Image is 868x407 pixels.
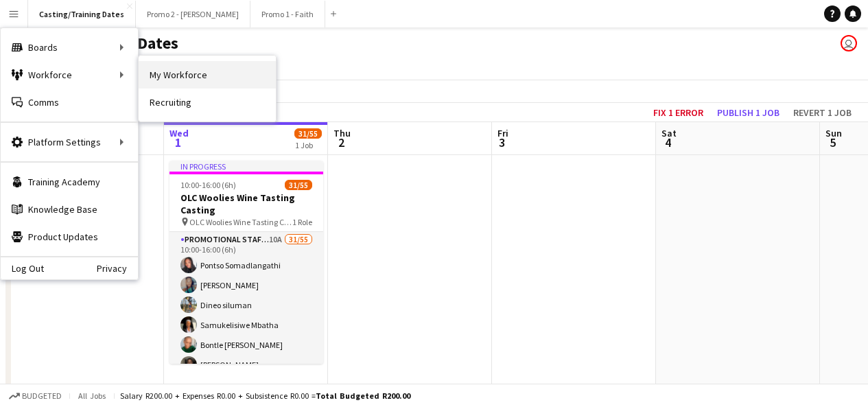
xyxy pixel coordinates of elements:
[169,161,323,364] app-job-card: In progress10:00-16:00 (6h)31/55OLC Woolies Wine Tasting Casting OLC Woolies Wine Tasting Casting...
[294,128,322,139] span: 31/55
[1,196,138,223] a: Knowledge Base
[1,128,138,156] div: Platform Settings
[97,263,138,274] a: Privacy
[825,127,842,139] span: Sun
[250,1,325,27] button: Promo 1 - Faith
[295,140,321,150] div: 1 Job
[285,180,312,190] span: 31/55
[1,223,138,251] a: Product Updates
[333,127,351,139] span: Thu
[136,1,250,27] button: Promo 2 - [PERSON_NAME]
[331,135,351,150] span: 2
[169,127,189,139] span: Wed
[823,135,842,150] span: 5
[189,217,292,227] span: OLC Woolies Wine Tasting Casting
[841,35,857,51] app-user-avatar: Nolwazi Mazibuko
[22,391,62,401] span: Budgeted
[495,135,508,150] span: 3
[7,388,64,404] button: Budgeted
[659,135,677,150] span: 4
[167,135,189,150] span: 1
[648,104,709,121] button: Fix 1 error
[316,391,410,401] span: Total Budgeted R200.00
[139,89,276,116] a: Recruiting
[1,89,138,116] a: Comms
[497,127,508,139] span: Fri
[120,391,410,401] div: Salary R200.00 + Expenses R0.00 + Subsistence R0.00 =
[292,217,312,227] span: 1 Role
[169,191,323,216] h3: OLC Woolies Wine Tasting Casting
[712,104,785,121] button: Publish 1 job
[1,168,138,196] a: Training Academy
[1,61,138,89] div: Workforce
[788,104,857,121] button: Revert 1 job
[1,263,44,274] a: Log Out
[1,34,138,61] div: Boards
[180,180,236,190] span: 10:00-16:00 (6h)
[139,61,276,89] a: My Workforce
[75,391,108,401] span: All jobs
[28,1,136,27] button: Casting/Training Dates
[661,127,677,139] span: Sat
[169,161,323,172] div: In progress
